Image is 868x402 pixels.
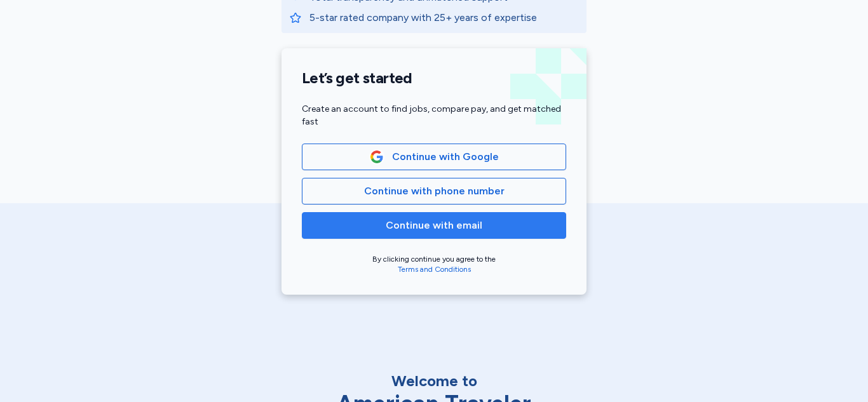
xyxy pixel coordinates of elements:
[386,218,482,233] span: Continue with email
[398,265,471,274] a: Terms and Conditions
[364,184,505,199] span: Continue with phone number
[302,69,566,88] h1: Let’s get started
[370,150,384,164] img: Google Logo
[301,371,567,391] div: Welcome to
[302,178,566,204] button: Continue with phone number
[302,144,566,170] button: Google LogoContinue with Google
[302,103,566,128] div: Create an account to find jobs, compare pay, and get matched fast
[392,149,499,164] span: Continue with Google
[302,254,566,274] div: By clicking continue you agree to the
[302,212,566,239] button: Continue with email
[309,10,579,25] p: 5-star rated company with 25+ years of expertise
